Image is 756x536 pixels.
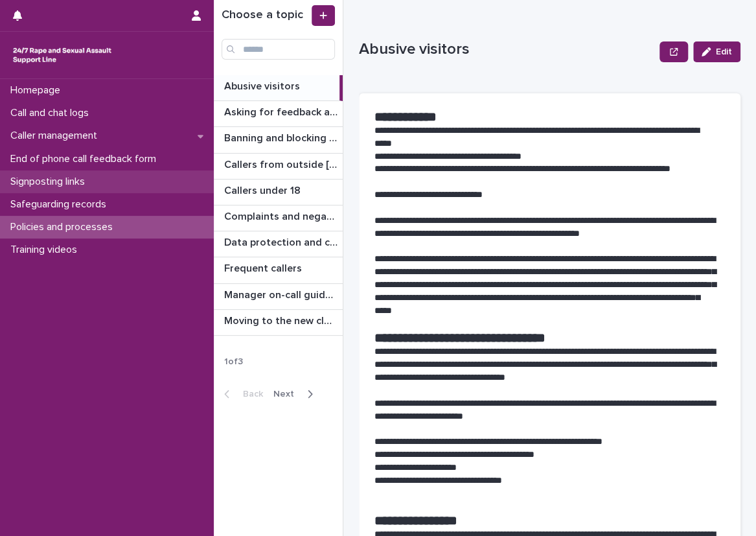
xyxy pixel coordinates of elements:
span: Back [235,390,263,399]
p: Frequent callers [224,260,304,275]
a: Complaints and negative feedbackComplaints and negative feedback [214,205,343,231]
p: 1 of 3 [214,346,253,378]
p: Policies and processes [5,221,123,233]
p: Manager on-call guidance [224,286,340,301]
span: Next [273,390,302,399]
h1: Choose a topic [222,8,309,23]
p: Abusive visitors [359,40,654,59]
p: Homepage [5,84,71,97]
p: Complaints and negative feedback [224,208,340,223]
a: Data protection and confidentiality guidanceData protection and confidentiality guidance [214,231,343,257]
p: Training videos [5,244,87,256]
p: End of phone call feedback form [5,153,166,165]
a: Banning and blocking callersBanning and blocking callers [214,127,343,153]
p: Callers from outside England & Wales [224,156,340,171]
input: Search [222,39,335,60]
img: rhQMoQhaT3yELyF149Cw [10,42,114,68]
a: Manager on-call guidanceManager on-call guidance [214,284,343,310]
p: Caller management [5,130,108,142]
a: Asking for feedback and demographic dataAsking for feedback and demographic data [214,101,343,127]
p: Call and chat logs [5,107,99,119]
p: Data protection and confidentiality guidance [224,234,340,249]
button: Edit [693,41,740,62]
p: Moving to the new cloud contact centre [224,312,340,327]
a: Abusive visitorsAbusive visitors [214,75,343,101]
a: Callers from outside [GEOGRAPHIC_DATA]Callers from outside [GEOGRAPHIC_DATA] [214,154,343,180]
p: Abusive visitors [224,78,303,93]
p: Signposting links [5,176,95,188]
p: Banning and blocking callers [224,130,340,145]
p: Asking for feedback and demographic data [224,104,340,119]
p: Callers under 18 [224,182,303,197]
button: Next [268,388,323,400]
a: Frequent callersFrequent callers [214,257,343,283]
p: Safeguarding records [5,198,117,211]
button: Back [214,388,268,400]
a: Callers under 18Callers under 18 [214,180,343,205]
a: Moving to the new cloud contact centreMoving to the new cloud contact centre [214,310,343,336]
span: Edit [716,47,732,56]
